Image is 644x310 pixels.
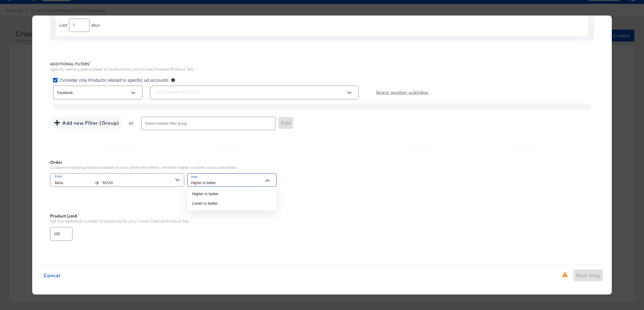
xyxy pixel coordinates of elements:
div: Set the maximum number of products for your Cross-Channel Product Set. [50,218,594,224]
div: Additional Filters [50,62,594,67]
span: Meta [55,180,91,186]
button: Open [129,88,138,97]
li: Higher is better [187,189,276,199]
div: Specify metrics, and number of products for your Cross-Channel Product Set. [50,67,594,72]
u: Select another publisher [376,89,429,96]
div: Customize sorting products based on your preferred metric, whether higher or lower values are bet... [50,165,238,170]
button: Cancel [41,269,63,281]
input: Enter a number [69,16,89,29]
div: or [129,120,134,126]
div: days [91,22,100,28]
div: Order [50,160,238,165]
button: Close [263,176,272,185]
div: Product Limit [50,214,594,218]
span: Add new Filter (Group) [55,119,119,127]
li: Lower is better [187,199,276,208]
span: Consider only Products related to specific ad accounts [60,77,168,83]
input: 1 ACCOUNTS SELECTED [153,89,339,96]
span: Cancel [44,271,60,280]
span: ROAS [103,180,175,186]
span: Field [55,174,175,179]
button: FieldMetaROAS [50,173,184,187]
button: Open [345,88,354,97]
div: Last [59,22,67,28]
button: Select another publisher [374,84,431,100]
button: Add new Filter (Group) [53,117,121,129]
